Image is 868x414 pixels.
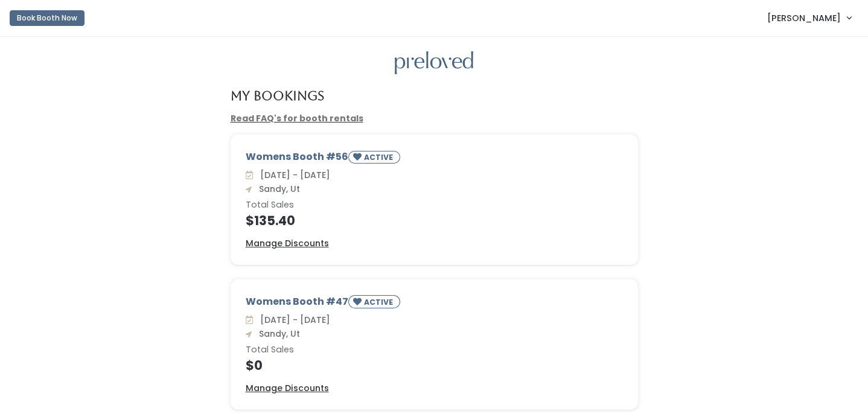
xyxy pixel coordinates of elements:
[246,382,329,395] a: Manage Discounts
[246,382,329,394] u: Manage Discounts
[255,314,330,326] span: [DATE] - [DATE]
[10,10,85,26] button: Book Booth Now
[246,345,623,355] h6: Total Sales
[246,150,623,168] div: Womens Booth #56
[254,328,300,340] span: Sandy, Ut
[364,152,395,162] small: ACTIVE
[246,295,623,313] div: Womens Booth #47
[254,183,300,195] span: Sandy, Ut
[246,237,329,249] u: Manage Discounts
[231,112,363,124] a: Read FAQ's for booth rentals
[246,237,329,250] a: Manage Discounts
[246,358,623,372] h4: $0
[395,51,473,75] img: preloved logo
[364,297,395,307] small: ACTIVE
[246,200,623,210] h6: Total Sales
[246,214,623,228] h4: $135.40
[755,5,863,31] a: [PERSON_NAME]
[10,5,85,31] a: Book Booth Now
[231,89,324,103] h4: My Bookings
[255,169,330,181] span: [DATE] - [DATE]
[767,11,841,25] span: [PERSON_NAME]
